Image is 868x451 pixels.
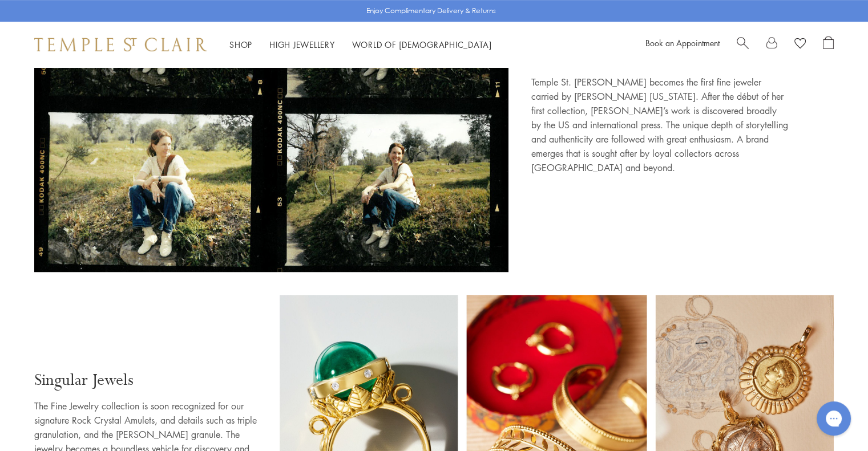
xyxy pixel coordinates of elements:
a: Open Shopping Bag [823,36,834,53]
a: View Wishlist [794,36,806,53]
nav: Main navigation [229,38,492,52]
a: World of [DEMOGRAPHIC_DATA]World of [DEMOGRAPHIC_DATA] [352,39,492,50]
iframe: Gorgias live chat messenger [811,397,857,440]
a: ShopShop [229,39,252,50]
p: Temple St. [PERSON_NAME] becomes the first fine jeweler carried by [PERSON_NAME] [US_STATE]. Afte... [531,75,788,175]
img: Temple St. Clair [34,38,207,51]
p: Enjoy Complimentary Delivery & Returns [366,5,496,17]
a: Book an Appointment [645,37,720,48]
a: Search [737,36,749,53]
p: Singular Jewels [34,370,268,391]
a: High JewelleryHigh Jewellery [269,39,335,50]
